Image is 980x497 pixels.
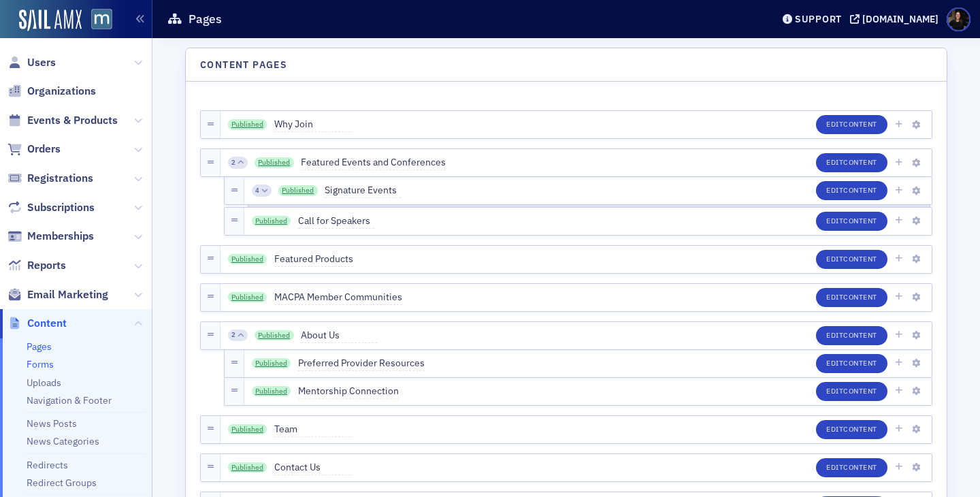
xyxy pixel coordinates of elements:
span: Content [843,254,877,263]
a: Published [228,254,267,265]
a: Email Marketing [7,287,108,302]
span: 2 [231,158,235,167]
button: EditContent [816,354,887,373]
a: Memberships [7,229,94,244]
a: Published [252,216,291,227]
span: Content [843,216,877,225]
span: Profile [947,7,970,31]
a: Published [255,330,294,341]
div: [DOMAIN_NAME] [862,13,938,25]
button: [DOMAIN_NAME] [850,14,943,24]
a: Reports [7,258,66,273]
span: Content [843,330,877,340]
span: Orders [27,142,61,157]
button: EditContent [816,181,887,200]
span: Content [27,316,67,331]
span: Content [843,424,877,434]
span: Reports [27,258,66,273]
a: Orders [7,142,61,157]
button: EditContent [816,288,887,307]
a: Navigation & Footer [27,394,112,406]
span: Memberships [27,229,94,244]
span: Team [274,422,350,437]
a: Uploads [27,376,61,389]
span: Content [843,185,877,195]
a: Published [252,386,291,397]
button: EditContent [816,326,887,345]
a: News Categories [27,435,99,447]
a: Events & Products [7,113,118,128]
span: Featured Events and Conferences [301,155,446,170]
div: Support [795,13,842,25]
span: Contact Us [274,460,350,475]
span: 2 [231,330,235,340]
span: MACPA Member Communities [274,290,402,305]
span: Organizations [27,84,96,99]
a: View Homepage [82,9,112,32]
span: Users [27,55,56,70]
button: EditContent [816,153,887,172]
a: Redirects [27,459,68,471]
h4: Content Pages [200,58,287,72]
a: Forms [27,358,54,370]
a: Published [228,119,267,130]
span: Content [843,358,877,368]
span: Email Marketing [27,287,108,302]
h1: Pages [189,11,222,27]
button: EditContent [816,458,887,477]
span: Mentorship Connection [298,384,399,399]
a: Organizations [7,84,96,99]
span: Preferred Provider Resources [298,356,425,371]
span: Content [843,157,877,167]
span: About Us [301,328,377,343]
a: Published [228,292,267,303]
button: EditContent [816,115,887,134]
span: Content [843,386,877,396]
a: Pages [27,340,52,353]
span: Content [843,462,877,472]
button: EditContent [816,420,887,439]
span: Featured Products [274,252,353,267]
span: Registrations [27,171,93,186]
span: Subscriptions [27,200,95,215]
span: Events & Products [27,113,118,128]
a: Content [7,316,67,331]
a: Redirect Groups [27,477,97,489]
span: 4 [255,186,259,195]
span: Call for Speakers [298,214,374,229]
a: Registrations [7,171,93,186]
button: EditContent [816,382,887,401]
span: Signature Events [325,183,401,198]
span: Content [843,292,877,302]
a: Published [228,424,267,435]
a: Published [228,462,267,473]
span: Why Join [274,117,350,132]
a: Published [255,157,294,168]
span: Content [843,119,877,129]
a: Subscriptions [7,200,95,215]
a: Published [252,358,291,369]
button: EditContent [816,250,887,269]
a: Published [278,185,318,196]
a: News Posts [27,417,77,430]
a: Users [7,55,56,70]
img: SailAMX [91,9,112,30]
button: EditContent [816,212,887,231]
img: SailAMX [19,10,82,31]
